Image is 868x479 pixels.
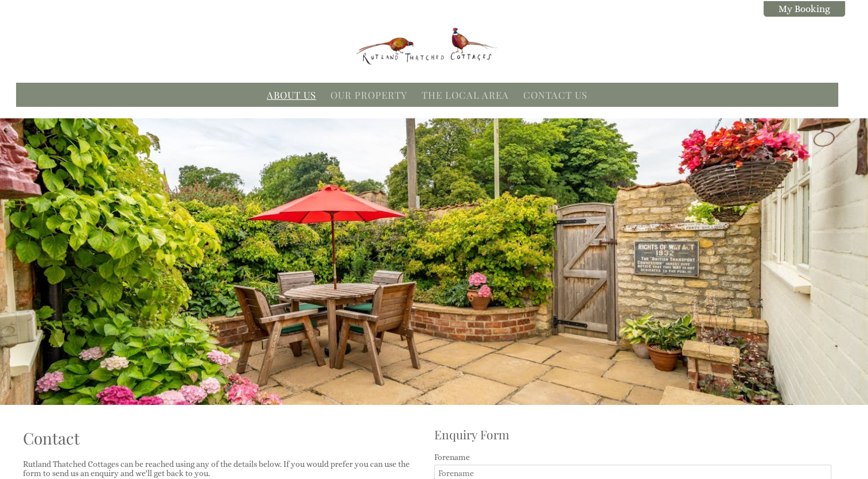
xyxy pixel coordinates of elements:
[23,459,421,478] p: Rutland Thatched Cottages can be reached using any of the details below. If you would prefer you ...
[422,88,509,101] a: The Local Area
[267,88,316,101] a: About Us
[23,427,421,449] h1: Contact
[356,24,499,66] img: Rutland Thatched Cottages
[523,88,587,101] a: Contact Us
[330,88,407,101] a: Our Property
[434,426,832,442] h2: Enquiry Form
[764,1,845,17] a: My Booking
[434,453,832,462] label: Forename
